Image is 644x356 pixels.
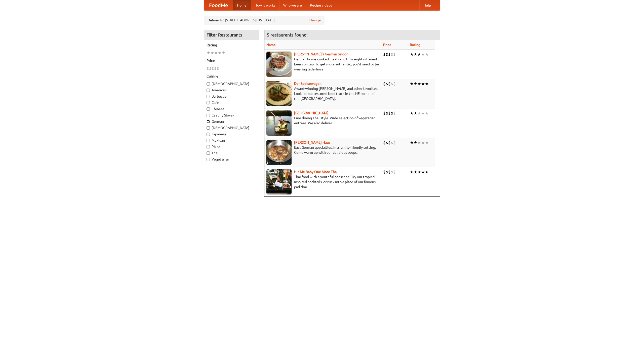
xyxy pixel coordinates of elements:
label: Chinese [207,106,256,111]
li: ★ [425,140,429,145]
li: $ [393,140,396,145]
li: ★ [414,52,417,57]
b: [PERSON_NAME] Haus [294,140,330,144]
li: ★ [425,169,429,175]
label: Cafe [207,100,256,105]
label: Japanese [207,132,256,137]
li: ★ [421,110,425,116]
p: Thai food with a youthful bar scene. Try our tropical inspired cocktails, or tuck into a plate of... [266,174,379,189]
li: ★ [421,140,425,145]
input: Pizza [207,145,210,148]
h5: Price [207,58,256,63]
input: [DEMOGRAPHIC_DATA] [207,82,210,86]
a: Home [233,0,251,10]
li: ★ [417,169,421,175]
a: Recipe videos [306,0,336,10]
li: $ [391,140,393,145]
li: ★ [425,110,429,116]
ng-pluralize: 5 restaurants found! [267,32,308,37]
li: ★ [417,81,421,87]
li: $ [393,52,396,57]
li: $ [383,52,386,57]
li: ★ [218,50,222,56]
input: Barbecue [207,95,210,98]
li: $ [393,110,396,116]
li: $ [388,169,391,175]
label: Czech / Slovak [207,113,256,118]
a: Help [419,0,435,10]
a: Rating [410,43,420,47]
a: Name [266,43,276,47]
h5: Rating [207,43,256,48]
a: Who we are [279,0,306,10]
li: $ [391,169,393,175]
li: ★ [417,140,421,145]
li: ★ [222,50,225,56]
li: ★ [417,110,421,116]
li: ★ [414,140,417,145]
li: $ [386,140,388,145]
p: German home-cooked meals and fifty-eight different beers on tap. To get more authentic, you'd nee... [266,57,379,72]
input: American [207,89,210,92]
label: Pizza [207,144,256,149]
p: Award-winning [PERSON_NAME] and other favorites. Look for our restored food truck in the NE corne... [266,86,379,101]
h4: Filter Restaurants [204,30,259,40]
input: Vegetarian [207,158,210,161]
input: Japanese [207,133,210,136]
a: How it works [251,0,279,10]
li: $ [388,110,391,116]
input: Cafe [207,101,210,104]
li: ★ [421,81,425,87]
h5: Cuisine [207,74,256,79]
li: $ [383,140,386,145]
div: Deliver to: [STREET_ADDRESS][US_STATE] [204,16,325,25]
label: Mexican [207,138,256,143]
li: ★ [214,50,218,56]
li: ★ [410,52,414,57]
li: $ [388,81,391,87]
a: [PERSON_NAME]'s German Saloon [294,52,348,56]
li: $ [209,66,212,71]
img: esthers.jpg [266,52,292,77]
li: ★ [421,52,425,57]
li: $ [388,52,391,57]
input: Mexican [207,139,210,142]
a: [GEOGRAPHIC_DATA] [294,111,329,115]
li: $ [383,81,386,87]
li: ★ [410,81,414,87]
li: ★ [410,110,414,116]
a: Hit Me Baby One More Thai [294,170,338,174]
img: speisewagen.jpg [266,81,292,106]
input: Chinese [207,107,210,111]
li: $ [391,52,393,57]
input: German [207,120,210,123]
label: German [207,119,256,124]
li: ★ [207,50,210,56]
li: $ [388,140,391,145]
li: $ [207,66,209,71]
a: Price [383,43,391,47]
li: $ [393,169,396,175]
label: Vegetarian [207,157,256,162]
label: Thai [207,150,256,155]
li: $ [391,110,393,116]
li: $ [383,169,386,175]
li: $ [386,110,388,116]
li: $ [386,81,388,87]
li: ★ [425,52,429,57]
input: Czech / Slovak [207,114,210,117]
li: $ [386,52,388,57]
label: American [207,88,256,93]
label: [DEMOGRAPHIC_DATA] [207,125,256,130]
li: ★ [421,169,425,175]
li: ★ [417,52,421,57]
li: ★ [410,140,414,145]
label: Barbecue [207,94,256,99]
li: ★ [414,169,417,175]
li: $ [214,66,217,71]
a: Der Speisewagen [294,82,321,86]
li: $ [212,66,214,71]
